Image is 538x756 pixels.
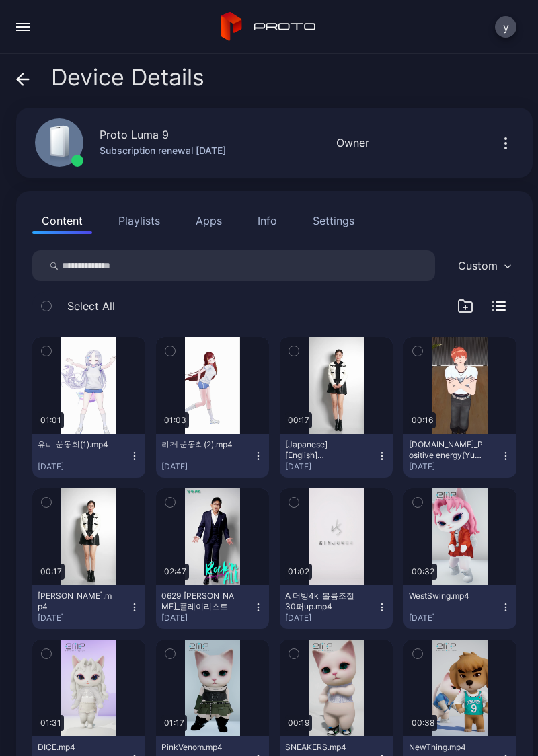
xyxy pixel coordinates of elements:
button: WestSwing.mp4[DATE] [403,585,516,629]
div: [DATE] [285,613,377,623]
div: Subscription renewal [DATE] [100,143,226,159]
button: 0629_[PERSON_NAME]_플레이리스트[DATE] [156,585,269,629]
div: 0629_이승철_플레이리스트 [161,591,235,612]
span: Select All [67,298,115,314]
div: 김태희.mp4 [38,591,112,612]
button: 리제 운동회(2).mp4[DATE] [156,434,269,478]
button: Playlists [109,207,169,234]
div: [DATE] [409,613,500,623]
div: PinkVenom.mp4 [161,742,235,753]
button: [PERSON_NAME].mp4[DATE] [32,585,145,629]
div: Custom [458,259,498,272]
span: Device Details [51,65,204,90]
div: [DATE] [161,461,253,472]
button: [DOMAIN_NAME]_Positive energy(Yull ver.)🕺✨ #skinz #스킨즈 #Yull #율 #shorts_1080p.mp4[DATE] [403,434,516,478]
button: A 더빙4k_볼륨조절30퍼up.mp4[DATE] [280,585,393,629]
div: [DATE] [161,613,253,623]
div: 유니 운동회(1).mp4 [38,439,112,450]
button: y [495,16,516,38]
div: WestSwing.mp4 [409,591,483,601]
button: [Japanese] [English] [PERSON_NAME].mp4[DATE] [280,434,393,478]
button: Settings [303,207,364,234]
div: A 더빙4k_볼륨조절30퍼up.mp4 [285,591,359,612]
div: [DATE] [409,461,500,472]
div: Settings [313,213,354,229]
div: [Japanese] [English] 김태희.mp4 [285,439,359,461]
div: SSYouTube.online_Positive energy(Yull ver.)🕺✨ #skinz #스킨즈 #Yull #율 #shorts_1080p.mp4 [409,439,483,461]
div: DICE.mp4 [38,742,112,753]
button: Info [248,207,286,234]
div: [DATE] [38,461,129,472]
div: 리제 운동회(2).mp4 [161,439,235,450]
button: Custom [451,250,516,281]
div: [DATE] [38,613,129,623]
div: Owner [336,135,369,151]
div: NewThing.mp4 [409,742,483,753]
div: Proto Luma 9 [100,126,169,143]
button: 유니 운동회(1).mp4[DATE] [32,434,145,478]
div: [DATE] [285,461,377,472]
div: SNEAKERS.mp4 [285,742,359,753]
button: Apps [186,207,231,234]
div: Info [258,213,277,229]
button: Content [32,207,92,234]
